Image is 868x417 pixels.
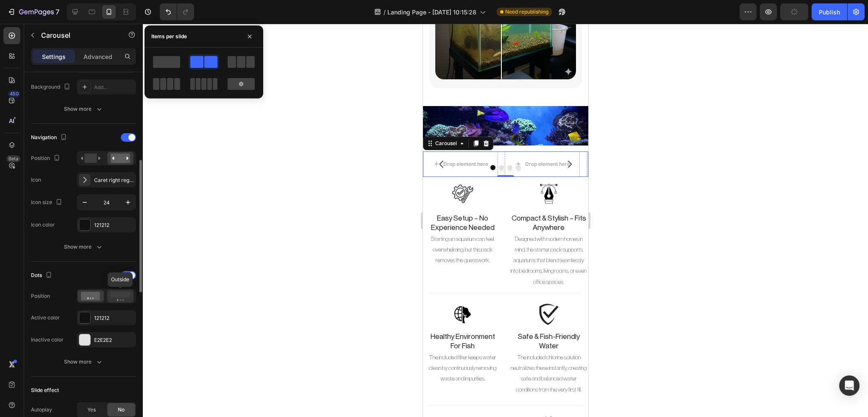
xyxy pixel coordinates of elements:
div: Background [31,81,72,93]
div: Undo/Redo [160,3,194,20]
span: Yes [87,406,96,414]
div: Autoplay [31,406,52,414]
div: Navigation [31,132,69,143]
div: Show more [64,105,103,113]
div: Open Intercom Messenger [839,375,860,396]
p: Settings [42,52,66,61]
p: 7 [56,7,59,17]
div: Publish [819,8,840,17]
div: Icon [31,176,41,184]
div: Beta [6,155,20,162]
div: Caret right regular [94,176,134,184]
div: Show more [64,358,103,366]
div: 450 [8,90,20,97]
button: Show more [31,354,136,369]
div: E2E2E2 [94,336,134,344]
div: Add... [94,84,134,91]
button: Show more [31,239,136,255]
div: Icon size [31,197,64,208]
span: No [118,406,125,414]
div: Inactive color [31,336,64,344]
div: Items per slide [151,33,187,40]
span: / [384,8,386,17]
div: Active color [31,314,60,322]
span: Need republishing [505,8,548,16]
button: Show more [31,101,136,117]
div: Show more [64,243,103,251]
div: Icon color [31,221,55,229]
div: Slide effect [31,386,59,394]
div: 121212 [94,221,134,229]
div: Position [31,292,50,300]
p: Carousel [41,30,113,40]
iframe: Design area [423,24,588,417]
div: Dots [31,270,54,281]
div: 121212 [94,314,134,322]
button: 7 [3,3,63,20]
span: Landing Page - [DATE] 10:15:28 [387,8,476,17]
div: Position [31,153,62,164]
p: Advanced [83,52,112,61]
button: Publish [812,3,847,20]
